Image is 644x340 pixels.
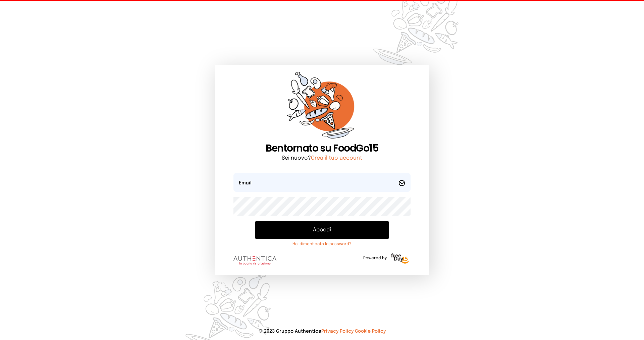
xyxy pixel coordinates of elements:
[355,329,386,334] a: Cookie Policy
[255,221,389,239] button: Accedi
[233,256,276,265] img: logo.8f33a47.png
[311,155,362,161] a: Crea il tuo account
[233,154,411,162] p: Sei nuovo?
[255,241,389,247] a: Hai dimenticato la password?
[11,328,633,335] p: © 2023 Gruppo Authentica
[233,142,411,154] h1: Bentornato su FoodGo15
[321,329,354,334] a: Privacy Policy
[389,252,411,266] img: logo-freeday.3e08031.png
[363,256,387,261] span: Powered by
[287,72,357,143] img: sticker-orange.65babaf.png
